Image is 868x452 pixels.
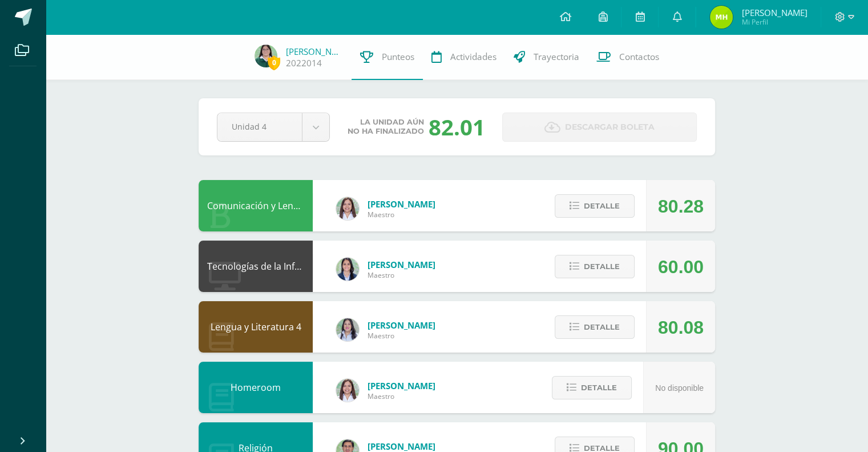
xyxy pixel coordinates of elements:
[368,319,435,331] span: [PERSON_NAME]
[555,255,635,278] button: Detalle
[368,210,435,219] span: Maestro
[423,34,505,80] a: Actividades
[555,194,635,218] button: Detalle
[505,34,588,80] a: Trayectoria
[584,317,620,338] span: Detalle
[655,383,704,393] span: No disponible
[286,46,343,57] a: [PERSON_NAME]
[348,118,424,136] span: La unidad aún no ha finalizado
[552,376,632,399] button: Detalle
[429,112,485,142] div: 82.01
[710,6,733,29] img: 8cfee9302e94c67f695fad48b611364c.png
[584,195,620,217] span: Detalle
[199,362,313,413] div: Homeroom
[286,57,322,69] a: 2022014
[368,380,435,391] span: [PERSON_NAME]
[619,51,659,63] span: Contactos
[268,55,280,70] span: 0
[368,391,435,401] span: Maestro
[255,45,277,67] img: 3e3fd6e5ab412e34de53ec92eb8dbd43.png
[658,241,704,293] div: 60.00
[368,441,435,452] span: [PERSON_NAME]
[584,256,620,277] span: Detalle
[658,302,704,353] div: 80.08
[368,198,435,210] span: [PERSON_NAME]
[565,113,655,141] span: Descargar boleta
[382,51,414,63] span: Punteos
[581,377,617,398] span: Detalle
[199,301,313,353] div: Lengua y Literatura 4
[199,180,313,231] div: Comunicación y Lenguaje L3 Inglés 4
[588,34,668,80] a: Contactos
[741,17,807,27] span: Mi Perfil
[336,318,359,341] img: df6a3bad71d85cf97c4a6d1acf904499.png
[741,7,807,18] span: [PERSON_NAME]
[658,181,704,232] div: 80.28
[352,34,423,80] a: Punteos
[199,241,313,292] div: Tecnologías de la Información y la Comunicación 4
[217,113,329,141] a: Unidad 4
[336,379,359,402] img: acecb51a315cac2de2e3deefdb732c9f.png
[368,259,435,270] span: [PERSON_NAME]
[534,51,579,63] span: Trayectoria
[336,258,359,281] img: 7489ccb779e23ff9f2c3e89c21f82ed0.png
[450,51,496,63] span: Actividades
[555,315,635,339] button: Detalle
[368,331,435,341] span: Maestro
[336,197,359,220] img: acecb51a315cac2de2e3deefdb732c9f.png
[368,270,435,280] span: Maestro
[232,113,288,140] span: Unidad 4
